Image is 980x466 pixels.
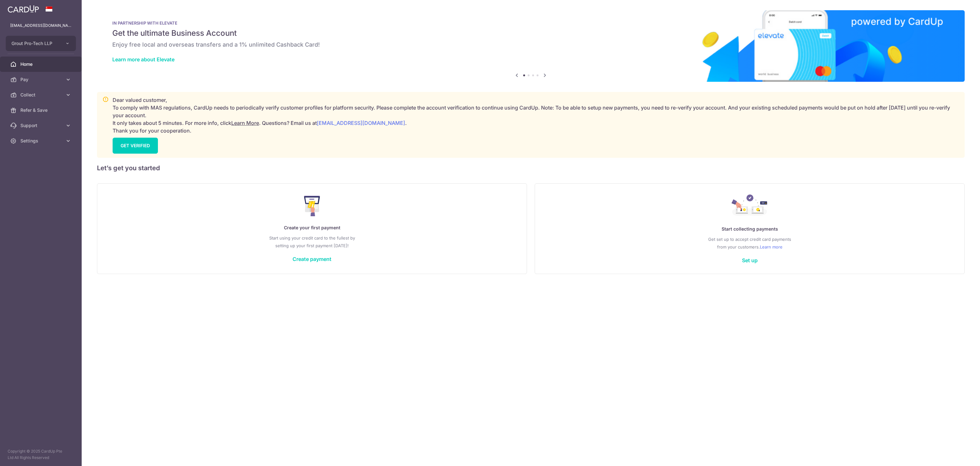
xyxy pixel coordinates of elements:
[731,195,768,218] img: Collect Payment
[112,56,174,63] a: Learn more about Elevate
[113,96,959,134] p: Dear valued customer, To comply with MAS regulations, CardUp needs to periodically verify custome...
[760,243,783,251] a: Learn more
[317,120,405,126] a: [EMAIL_ADDRESS][DOMAIN_NAME]
[112,20,949,26] p: IN PARTNERSHIP WITH ELEVATE
[20,76,63,83] span: Pay
[110,224,514,232] p: Create your first payment
[304,196,320,216] img: Make Payment
[110,234,514,249] p: Start using your credit card to the fullest by setting up your first payment [DATE]!
[548,225,952,233] p: Start collecting payments
[20,122,63,129] span: Support
[11,40,59,47] span: Grout Pro-Tech LLP
[231,120,259,126] a: Learn More
[97,163,965,173] h5: Let’s get you started
[113,138,158,154] a: GET VERIFIED
[20,107,63,113] span: Refer & Save
[112,41,949,49] h6: Enjoy free local and overseas transfers and a 1% unlimited Cashback Card!
[20,138,63,144] span: Settings
[8,5,39,13] img: CardUp
[112,28,949,38] h5: Get the ultimate Business Account
[293,256,331,262] a: Create payment
[548,235,952,251] p: Get set up to accept credit card payments from your customers.
[6,36,76,51] button: Grout Pro-Tech LLP
[20,92,63,98] span: Collect
[20,61,63,67] span: Home
[742,257,758,264] a: Set up
[10,22,71,29] p: [EMAIL_ADDRESS][DOMAIN_NAME]
[97,10,965,82] img: Renovation banner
